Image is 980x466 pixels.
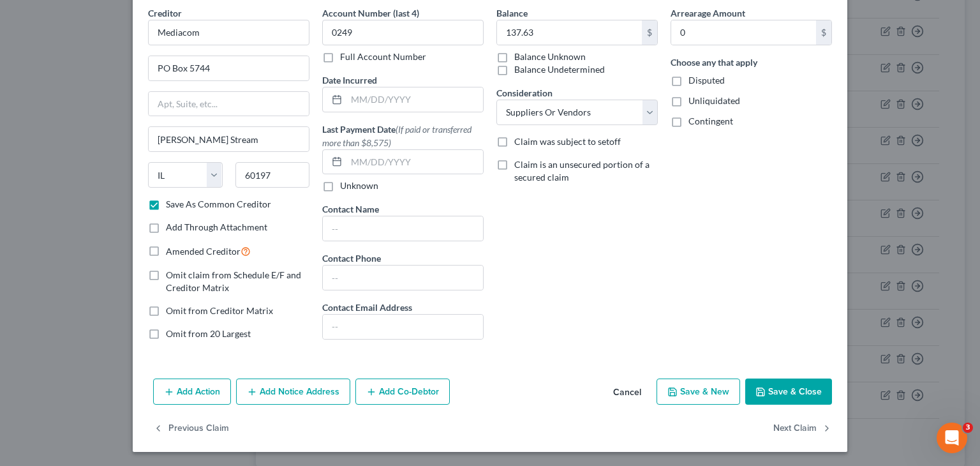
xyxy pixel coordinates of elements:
label: Account Number (last 4) [322,6,419,20]
label: Contact Phone [322,252,381,265]
input: -- [323,315,483,339]
span: Omit from Creditor Matrix [166,305,273,316]
label: Last Payment Date [322,123,484,149]
button: Save & New [657,379,740,405]
input: 0.00 [671,20,816,45]
label: Balance Unknown [514,50,586,63]
label: Add Through Attachment [166,221,267,234]
input: MM/DD/YYYY [346,87,483,112]
label: Choose any that apply [671,56,757,69]
button: Add Co-Debtor [355,379,450,405]
button: Add Notice Address [236,379,350,405]
input: XXXX [322,20,484,45]
label: Consideration [496,86,553,100]
span: Claim was subject to setoff [514,136,621,147]
button: Cancel [603,380,651,405]
span: Disputed [688,75,725,86]
input: Apt, Suite, etc... [149,92,309,116]
span: 3 [963,423,973,433]
label: Contact Email Address [322,301,412,314]
label: Balance Undetermined [514,63,605,76]
span: Contingent [688,116,733,126]
span: (If paid or transferred more than $8,575) [322,124,471,148]
input: Search creditor by name... [148,20,309,45]
label: Date Incurred [322,73,377,87]
span: Omit from 20 Largest [166,328,251,339]
label: Save As Common Creditor [166,198,271,211]
span: Creditor [148,8,182,19]
label: Unknown [340,179,378,192]
input: 0.00 [497,20,642,45]
span: Amended Creditor [166,246,241,257]
div: $ [816,20,831,45]
label: Full Account Number [340,50,426,63]
label: Contact Name [322,202,379,216]
input: -- [323,216,483,241]
button: Previous Claim [153,415,229,442]
label: Balance [496,6,528,20]
input: Enter zip... [235,162,310,188]
input: Enter address... [149,56,309,80]
button: Save & Close [745,379,832,405]
label: Arrearage Amount [671,6,745,20]
input: -- [323,266,483,290]
iframe: Intercom live chat [937,423,967,453]
button: Add Action [153,379,231,405]
span: Unliquidated [688,95,740,106]
span: Claim is an unsecured portion of a secured claim [514,159,650,183]
div: $ [642,20,657,45]
button: Next Claim [773,415,832,442]
input: Enter city... [149,127,309,151]
span: Omit claim from Schedule E/F and Creditor Matrix [166,269,301,293]
input: MM/DD/YYYY [346,150,483,174]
